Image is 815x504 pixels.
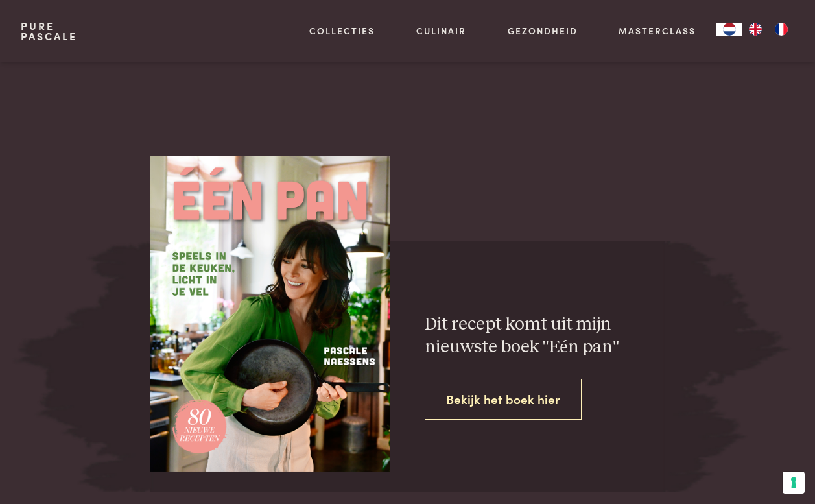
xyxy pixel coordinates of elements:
[508,24,578,38] a: Gezondheid
[783,472,805,494] button: Uw voorkeuren voor toestemming voor trackingtechnologieën
[416,24,466,38] a: Culinair
[768,23,794,36] a: FR
[619,24,696,38] a: Masterclass
[742,23,768,36] a: EN
[716,23,794,36] aside: Language selected: Nederlands
[425,379,582,420] a: Bekijk het boek hier
[716,23,742,36] div: Language
[742,23,794,36] ul: Language list
[21,21,77,42] a: PurePascale
[716,23,742,36] a: NL
[425,313,665,358] h3: Dit recept komt uit mijn nieuwste boek "Eén pan"
[150,156,390,472] img: één pan - voorbeeldcover
[309,24,375,38] a: Collecties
